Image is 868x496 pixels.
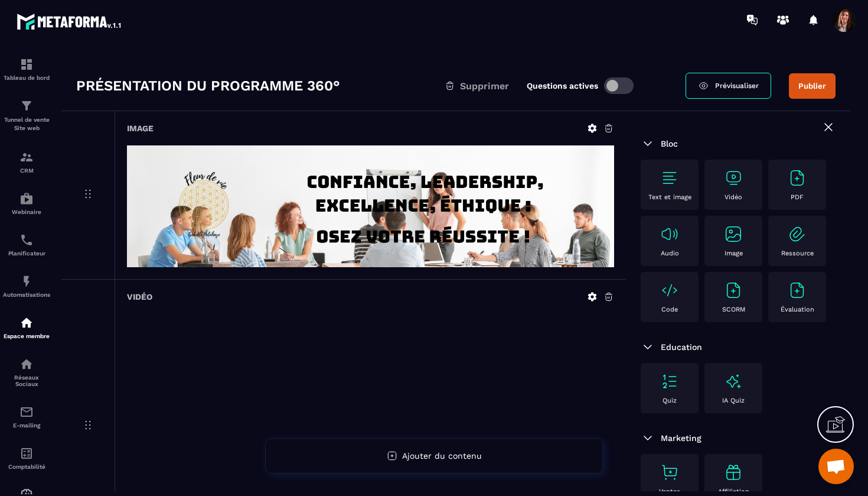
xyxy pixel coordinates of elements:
p: Évaluation [781,306,814,313]
img: social-network [19,357,34,371]
p: Webinaire [3,209,50,215]
img: automations [19,316,34,330]
h6: Vidéo [127,292,152,302]
span: Marketing [661,433,701,443]
p: SCORM [722,306,745,313]
img: automations [19,192,34,206]
span: Education [661,342,702,352]
p: Espace membre [3,333,50,339]
button: Publier [789,73,836,99]
p: Planificateur [3,250,50,257]
a: social-networksocial-networkRéseaux Sociaux [3,348,50,396]
p: Vidéo [725,193,742,201]
p: Réseaux Sociaux [3,374,50,387]
p: Image [725,249,743,257]
img: scheduler [19,233,34,247]
img: text-image no-wra [788,168,807,187]
p: Quiz [663,397,677,404]
label: Questions actives [527,81,598,90]
h6: Image [127,124,154,133]
img: text-image no-wra [724,168,743,187]
img: text-image no-wra [788,225,807,244]
img: logo [17,11,123,32]
img: text-image no-wra [660,225,679,244]
span: Supprimer [460,80,509,92]
p: Audio [661,249,679,257]
a: emailemailE-mailing [3,396,50,437]
h3: Présentation du programme 360° [76,76,340,95]
img: automations [19,274,34,288]
p: Ressource [781,249,814,257]
img: background [127,145,614,267]
a: automationsautomationsWebinaire [3,183,50,224]
a: formationformationTunnel de vente Site web [3,90,50,141]
p: Automatisations [3,291,50,298]
p: Tableau de bord [3,74,50,81]
p: Comptabilité [3,463,50,470]
img: arrow-down [641,137,655,151]
img: formation [19,150,34,164]
img: text-image [724,372,743,391]
p: IA Quiz [722,397,745,404]
img: text-image no-wra [660,463,679,482]
img: email [19,405,34,419]
p: CRM [3,167,50,174]
img: text-image no-wra [660,281,679,300]
a: automationsautomationsAutomatisations [3,265,50,307]
p: PDF [791,193,804,201]
a: Prévisualiser [686,73,771,99]
img: text-image no-wra [660,372,679,391]
p: Tunnel de vente Site web [3,116,50,132]
img: text-image no-wra [724,281,743,300]
span: Bloc [661,139,678,148]
a: accountantaccountantComptabilité [3,437,50,479]
img: text-image no-wra [660,168,679,187]
span: Ajouter du contenu [402,451,482,461]
img: accountant [19,446,34,461]
a: schedulerschedulerPlanificateur [3,224,50,265]
img: formation [19,57,34,72]
a: formationformationTableau de bord [3,48,50,90]
img: text-image no-wra [788,281,807,300]
a: automationsautomationsEspace membre [3,307,50,348]
p: Ventes [659,488,680,495]
p: Affiliation [718,488,749,495]
img: arrow-down [641,431,655,445]
img: text-image [724,463,743,482]
img: text-image no-wra [724,225,743,244]
p: Code [661,306,678,313]
a: formationformationCRM [3,141,50,183]
img: arrow-down [641,340,655,354]
img: formation [19,99,34,113]
p: E-mailing [3,422,50,429]
div: Ouvrir le chat [818,449,854,484]
p: Text et image [648,193,691,201]
span: Prévisualiser [715,82,759,90]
